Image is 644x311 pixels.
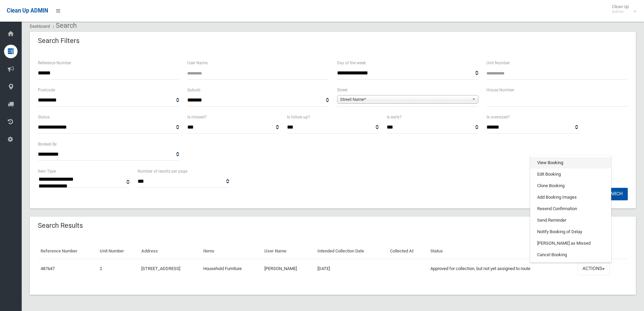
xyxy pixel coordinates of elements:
th: Address [139,244,200,259]
label: Item Type [38,168,56,175]
th: User Name [262,244,314,259]
label: Is early? [387,113,402,121]
li: Search [51,19,77,32]
th: Unit Number [97,244,139,259]
td: 2 [97,259,139,279]
th: Items [200,244,262,259]
small: Admin [612,9,629,14]
label: Suburb [187,86,200,94]
label: Street [337,86,348,94]
label: Day of the week [337,59,366,67]
a: Cancel Booking [530,249,611,261]
a: Resend Confirmation [530,203,611,215]
button: Search [600,188,628,200]
td: [DATE] [315,259,387,279]
td: Approved for collection, but not yet assigned to route [428,259,575,279]
a: Notify Booking of Delay [530,226,611,238]
label: Unit Number [486,59,510,67]
a: [PERSON_NAME] as Missed [530,238,611,249]
label: Number of results per page [138,168,187,175]
span: Clean Up ADMIN [7,7,48,14]
label: User Name [187,59,208,67]
th: Status [428,244,575,259]
th: Collected At [387,244,428,259]
label: Reference Number [38,59,71,67]
label: Status [38,113,50,121]
label: Booked By [38,140,57,148]
td: [PERSON_NAME] [262,259,314,279]
label: Is follow up? [287,113,310,121]
a: Add Booking Images [530,192,611,203]
a: 487647 [41,266,55,271]
a: Send Reminder [530,215,611,226]
span: Street Name* [340,95,469,104]
a: Edit Booking [530,169,611,180]
label: House Number [486,86,514,94]
a: [STREET_ADDRESS] [141,266,180,271]
a: Dashboard [30,24,50,29]
label: Postcode [38,86,55,94]
button: Actions [577,263,610,275]
span: Clean Up [609,4,636,14]
th: Intended Collection Date [315,244,387,259]
td: Household Furniture [200,259,262,279]
a: View Booking [530,157,611,169]
label: Is oversized? [486,113,510,121]
header: Search Results [30,219,91,232]
th: Reference Number [38,244,97,259]
header: Search Filters [30,34,88,47]
a: Clone Booking [530,180,611,192]
label: Is missed? [187,113,207,121]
